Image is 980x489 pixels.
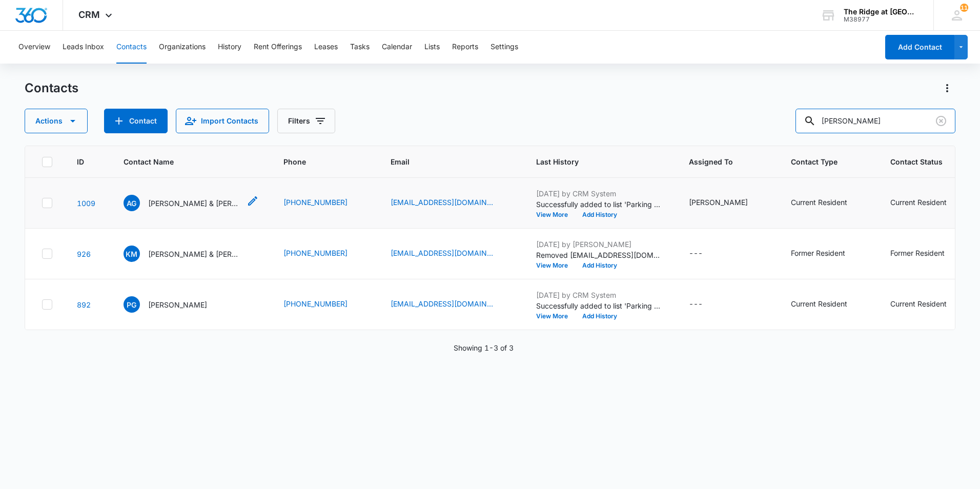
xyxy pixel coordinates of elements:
[933,113,949,129] button: Clear
[391,248,512,260] div: Email - kiramoraca@gmail.com - Select to Edit Field
[254,31,302,64] button: Rent Offerings
[452,31,478,64] button: Reports
[536,262,575,269] button: View More
[795,109,955,133] input: Search Contacts
[283,156,351,167] span: Phone
[25,109,88,133] button: Actions
[77,250,91,258] a: Navigate to contact details page for Kira Moraca & Jake Brashears
[391,298,512,311] div: Email - pmgilligan@hotmail.com - Select to Edit Field
[791,298,866,311] div: Contact Type - Current Resident - Select to Edit Field
[575,262,624,269] button: Add History
[124,246,259,262] div: Contact Name - Kira Moraca & Jake Brashears - Select to Edit Field
[124,296,140,313] span: PG
[575,313,624,319] button: Add History
[391,156,497,167] span: Email
[689,197,766,209] div: Assigned To - Rachel Knepper - Select to Edit Field
[454,342,514,353] p: Showing 1-3 of 3
[536,290,664,300] p: [DATE] by CRM System
[283,298,348,309] a: [PHONE_NUMBER]
[314,31,338,64] button: Leases
[159,31,206,64] button: Organizations
[575,212,624,218] button: Add History
[283,197,366,209] div: Phone - 2148864846 - Select to Edit Field
[283,197,348,208] a: [PHONE_NUMBER]
[536,300,664,311] p: Successfully added to list 'Parking Permits'.
[124,195,140,211] span: AG
[124,246,140,262] span: KM
[791,197,847,208] div: Current Resident
[536,212,575,218] button: View More
[536,199,664,210] p: Successfully added to list 'Parking Permits'.
[77,156,84,167] span: ID
[104,109,168,133] button: Add Contact
[536,239,664,250] p: [DATE] by [PERSON_NAME]
[391,197,512,209] div: Email - alyssalgill4@gmail.com - Select to Edit Field
[689,248,703,260] div: ---
[148,299,207,310] p: [PERSON_NAME]
[63,31,104,64] button: Leads Inbox
[890,197,947,208] div: Current Resident
[689,156,751,167] span: Assigned To
[791,156,851,167] span: Contact Type
[283,248,366,260] div: Phone - 8507977730 - Select to Edit Field
[424,31,440,64] button: Lists
[350,31,370,64] button: Tasks
[124,156,244,167] span: Contact Name
[218,31,241,64] button: History
[277,109,335,133] button: Filters
[283,298,366,311] div: Phone - 5039901811 - Select to Edit Field
[148,249,240,259] p: [PERSON_NAME] & [PERSON_NAME]
[689,248,721,260] div: Assigned To - - Select to Edit Field
[885,35,954,59] button: Add Contact
[491,31,518,64] button: Settings
[890,248,945,258] div: Former Resident
[890,298,947,309] div: Current Resident
[116,31,147,64] button: Contacts
[689,197,748,208] div: [PERSON_NAME]
[890,298,965,311] div: Contact Status - Current Resident - Select to Edit Field
[77,199,95,208] a: Navigate to contact details page for Alyssa Gill & Drake Truscello
[536,156,649,167] span: Last History
[391,197,493,208] a: [EMAIL_ADDRESS][DOMAIN_NAME]
[689,298,721,311] div: Assigned To - - Select to Edit Field
[536,250,664,260] p: Removed [EMAIL_ADDRESS][DOMAIN_NAME] from the email marketing list, 'Building 4412 Email'.
[536,313,575,319] button: View More
[78,9,100,20] span: CRM
[844,8,918,16] div: account name
[124,195,259,211] div: Contact Name - Alyssa Gill & Drake Truscello - Select to Edit Field
[890,248,963,260] div: Contact Status - Former Resident - Select to Edit Field
[536,188,664,199] p: [DATE] by CRM System
[391,248,493,258] a: [EMAIL_ADDRESS][DOMAIN_NAME]
[689,298,703,311] div: ---
[283,248,348,258] a: [PHONE_NUMBER]
[18,31,50,64] button: Overview
[77,300,91,309] a: Navigate to contact details page for Patrick Gilligan
[391,298,493,309] a: [EMAIL_ADDRESS][DOMAIN_NAME]
[960,4,968,12] div: notifications count
[791,248,864,260] div: Contact Type - Former Resident - Select to Edit Field
[791,197,866,209] div: Contact Type - Current Resident - Select to Edit Field
[939,80,955,96] button: Actions
[890,156,950,167] span: Contact Status
[890,197,965,209] div: Contact Status - Current Resident - Select to Edit Field
[791,298,847,309] div: Current Resident
[176,109,269,133] button: Import Contacts
[25,80,78,96] h1: Contacts
[148,198,240,209] p: [PERSON_NAME] & [PERSON_NAME] [PERSON_NAME]
[960,4,968,12] span: 11
[791,248,845,258] div: Former Resident
[124,296,226,313] div: Contact Name - Patrick Gilligan - Select to Edit Field
[382,31,412,64] button: Calendar
[844,16,918,23] div: account id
